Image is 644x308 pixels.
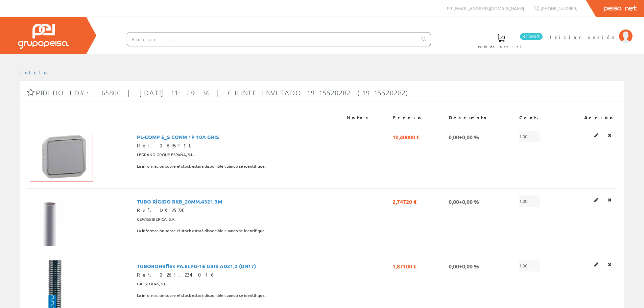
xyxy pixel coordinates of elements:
span: La información sobre el stock estará disponible cuando se identifique. [137,161,266,172]
span: 1,00 [519,260,540,271]
th: Descuento [446,112,517,124]
span: La información sobre el stock estará disponible cuando se identifique. [137,225,266,237]
a: Eliminar [606,131,614,140]
span: La información sobre el stock estará disponible cuando se identifique. [137,290,266,301]
span: 1,00 [519,131,540,142]
a: Eliminar [606,195,614,204]
th: Precio [390,112,446,124]
span: LEGRAND GROUP ESPAÑA, S.L. [137,149,194,161]
th: Notas [344,112,390,124]
span: 0,00+0,00 % [449,195,479,207]
span: 2,74720 € [392,195,416,207]
span: Pedido ID#: 65800 | [DATE] 11:28:36 | Cliente Invitado 1915520282 (1915520282) [36,89,411,97]
img: Foto artículo PL-COMP E_S CONM 1P 10A GRIS (187.24832214765x150) [30,131,93,182]
div: Ref. 0261.234.016 [137,271,341,278]
span: 1,00 [519,195,540,207]
a: Iniciar sesión [550,28,633,34]
a: Editar [592,260,600,269]
span: Iniciar sesión [550,33,616,40]
span: 10,40000 € [392,131,420,142]
a: Inicio [20,69,49,75]
a: 3 línea/s Pedido actual [471,28,544,53]
a: Eliminar [606,260,614,269]
span: [PHONE_NUMBER] [541,5,577,11]
span: TUBOROHRflex PA.6LPG-16 GRIS AD21,2 (DN17) [137,260,256,271]
span: 1,87100 € [392,260,416,271]
th: Acción [562,112,617,124]
span: 0,00+0,00 % [449,260,479,271]
span: GAESTOPAS, S.L. [137,278,167,290]
input: Buscar ... [127,32,418,46]
div: Ref. 069511L [137,142,341,149]
span: 0,00+0,00 % [449,131,479,142]
img: Grupo Peisa [18,24,69,49]
a: Editar [592,131,600,140]
div: Ref. DX25720 [137,207,341,214]
th: Cant. [517,112,562,124]
span: TUBO RÍGIDO RKB_20MM.4321.3M [137,195,222,207]
img: Foto artículo TUBO RÍGIDO RKB_20MM.4321.3M (120.39473684211x150) [30,195,70,246]
span: GEWISS IBERICA, S.A. [137,214,175,225]
span: PL-COMP E_S CONM 1P 10A GRIS [137,131,219,142]
a: Editar [592,195,600,204]
span: 3 línea/s [520,33,543,40]
span: Pedido actual [478,43,524,50]
span: [EMAIL_ADDRESS][DOMAIN_NAME] [453,5,524,11]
